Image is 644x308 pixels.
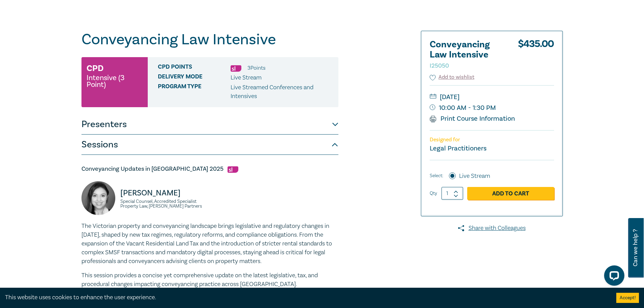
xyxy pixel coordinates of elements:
h5: Conveyancing Updates in [GEOGRAPHIC_DATA] 2025 [81,165,338,173]
p: [PERSON_NAME] [120,188,206,198]
span: Program type [158,83,231,101]
h1: Conveyancing Law Intensive [81,31,338,48]
span: CPD Points [158,64,231,72]
button: Add to wishlist [430,73,475,81]
small: [DATE] [430,92,554,102]
span: Live Stream [231,74,262,81]
p: Designed for [430,137,554,143]
a: Print Course Information [430,114,515,123]
label: Qty [430,190,437,197]
img: Substantive Law [228,166,238,173]
input: 1 [442,187,463,200]
p: This session provides a concise yet comprehensive update on the latest legislative, tax, and proc... [81,271,338,289]
img: Victoria Agahi [81,181,115,215]
small: 10:00 AM - 1:30 PM [430,102,554,113]
small: Intensive (3 Point) [87,74,143,88]
a: Add to Cart [467,187,554,200]
label: Live Stream [459,172,490,181]
small: Special Counsel, Accredited Specialist Property Law, [PERSON_NAME] Partners [120,199,206,209]
div: This website uses cookies to enhance the user experience. [5,293,606,302]
span: Can we help ? [632,222,639,274]
p: The Victorian property and conveyancing landscape brings legislative and regulatory changes in [D... [81,222,338,266]
small: Legal Practitioners [430,144,486,153]
p: Live Streamed Conferences and Intensives [231,83,333,101]
iframe: LiveChat chat widget [599,263,627,291]
div: $ 435.00 [518,40,554,73]
button: Accept cookies [616,293,639,303]
h3: CPD [87,62,103,74]
span: Select: [430,172,443,180]
small: I25050 [430,62,449,70]
h2: Conveyancing Law Intensive [430,40,504,70]
button: Presenters [81,114,338,135]
a: Share with Colleagues [421,224,563,233]
img: Substantive Law [231,65,241,72]
button: Sessions [81,135,338,155]
li: 3 Point s [247,64,265,72]
span: Delivery Mode [158,73,231,82]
